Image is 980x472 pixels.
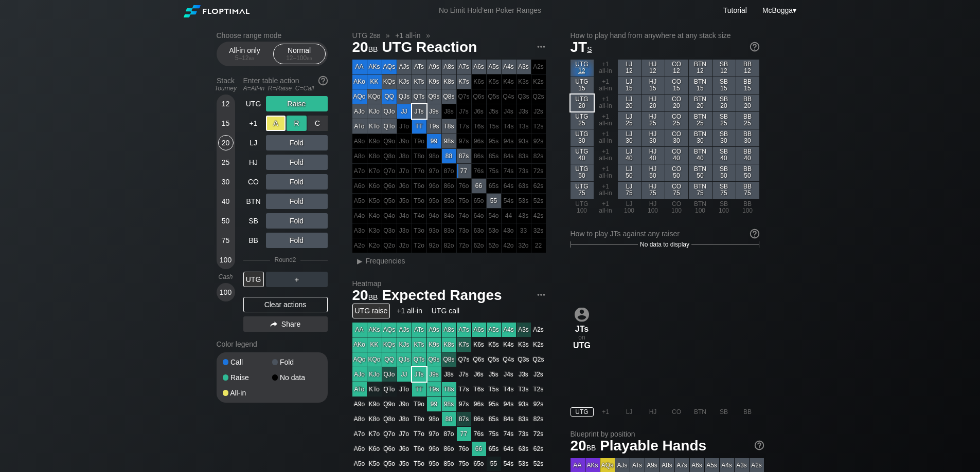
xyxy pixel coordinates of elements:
div: 100% fold in prior round [382,223,397,238]
div: No data [272,374,322,381]
div: 100% fold in prior round [412,209,426,223]
div: CO 40 [665,147,688,164]
div: 100% fold in prior round [427,149,441,163]
div: LJ 30 [618,129,641,146]
span: bb [307,54,312,62]
div: C [308,116,328,131]
div: 12 – 100 [278,54,321,62]
div: Fold [272,358,322,366]
div: Fold [266,174,328,190]
div: 100% fold in prior round [367,223,382,238]
div: 100% fold in prior round [516,89,531,104]
div: LJ 75 [618,182,641,199]
img: help.32db89a4.svg [749,228,760,239]
div: 100% fold in prior round [502,164,516,178]
div: 100% fold in prior round [487,119,501,134]
div: 100% fold in prior round [442,194,456,208]
div: A8s [442,60,456,74]
div: 100% fold in prior round [472,119,486,134]
img: ellipsis.fd386fe8.svg [536,289,547,300]
div: UTG [243,96,264,111]
div: 100% fold in prior round [487,164,501,178]
div: 88 [442,149,456,163]
div: 100% fold in prior round [502,134,516,148]
div: 100% fold in prior round [442,223,456,238]
div: BB 40 [736,147,759,164]
div: 100% fold in prior round [502,223,516,238]
div: 100% fold in prior round [516,209,531,223]
div: 100% fold in prior round [442,179,456,193]
div: 100% fold in prior round [531,60,546,74]
div: 100% fold in prior round [352,194,367,208]
div: 100% fold in prior round [412,194,426,208]
div: SB 30 [712,129,736,146]
div: All-in [266,116,328,131]
div: No Limit Hold’em Poker Ranges [423,6,557,17]
div: HJ 50 [642,164,665,181]
div: A4s [502,60,516,74]
div: 100% fold in prior round [397,179,412,193]
div: SB 50 [712,164,736,181]
div: UTG 15 [571,77,594,94]
div: QQ [382,89,397,104]
div: Stack [212,72,239,96]
div: 100% fold in prior round [472,149,486,163]
img: help.32db89a4.svg [317,75,329,86]
span: bb [368,43,378,54]
div: CO 30 [665,129,688,146]
div: 100% fold in prior round [382,209,397,223]
div: BB 50 [736,164,759,181]
div: BTN 12 [689,60,712,77]
div: 100% fold in prior round [531,89,546,104]
div: 100% fold in prior round [457,134,471,148]
div: A9s [427,60,441,74]
div: KJs [397,74,412,89]
div: Fold [266,155,328,170]
div: 100% fold in prior round [412,134,426,148]
div: AKo [352,74,367,89]
div: 100% fold in prior round [397,119,412,134]
div: 20 [218,135,234,150]
div: HJ 15 [642,77,665,94]
div: KK [367,74,382,89]
div: 100% fold in prior round [397,164,412,178]
div: 25 [218,155,234,170]
div: Fold [266,194,328,209]
span: JT [571,39,592,55]
div: CO 50 [665,164,688,181]
div: SB 15 [712,77,736,94]
div: 100% fold in prior round [352,134,367,148]
div: A3s [516,60,531,74]
div: +1 all-in [594,147,617,164]
div: UTG 30 [571,129,594,146]
div: A6s [472,60,486,74]
div: 15 [218,116,234,131]
div: BTN 40 [689,147,712,164]
div: 100% fold in prior round [352,149,367,163]
span: +1 all-in [394,31,422,40]
div: 100% fold in prior round [367,149,382,163]
div: 30 [218,174,234,190]
div: CO [243,174,264,190]
div: 50 [218,213,234,229]
div: 100% fold in prior round [516,164,531,178]
div: 100% fold in prior round [531,164,546,178]
div: 100% fold in prior round [487,89,501,104]
div: 100% fold in prior round [442,104,456,119]
div: SB [243,213,264,229]
div: 100% fold in prior round [487,179,501,193]
div: AKs [367,60,382,74]
img: ellipsis.fd386fe8.svg [536,41,547,52]
div: On the cusp: play or fold. [571,60,594,77]
div: BB 20 [736,95,759,111]
div: AA [352,60,367,74]
div: 100% fold in prior round [442,164,456,178]
div: 100% fold in prior round [516,134,531,148]
div: Enter table action [243,72,328,96]
div: CO 20 [665,95,688,111]
img: Floptimal logo [184,5,250,17]
div: QTo [382,119,397,134]
div: 100% fold in prior round [502,194,516,208]
div: 100% fold in prior round [472,209,486,223]
div: HJ 25 [642,112,665,129]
